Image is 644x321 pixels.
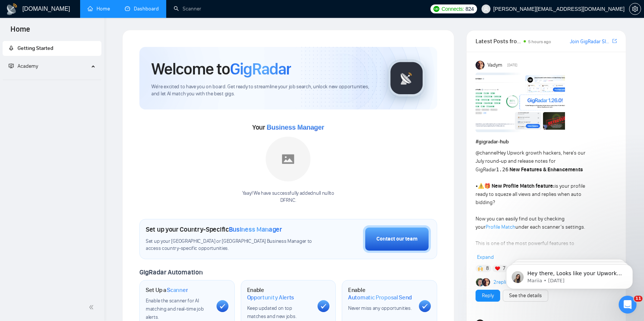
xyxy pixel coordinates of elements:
li: Getting Started [3,41,101,56]
img: Alex B [476,278,484,286]
div: Contact our team [376,235,417,243]
strong: New Profile Match feature: [492,183,555,189]
a: searchScanner [174,6,201,12]
span: @channel [476,150,498,156]
span: double-left [89,303,96,311]
iframe: Intercom notifications message [495,249,644,301]
button: Contact our team [363,225,431,253]
span: [DATE] [507,62,517,69]
p: DFRNC . [242,197,334,204]
span: Automatic Proposal Send [348,294,412,301]
strong: New Features & Enhancements [509,166,583,173]
span: Latest Posts from the GigRadar Community [476,36,521,46]
span: export [612,38,617,44]
h1: Welcome to [151,59,291,79]
span: Getting Started [18,45,53,51]
h1: Set up your Country-Specific [146,225,282,233]
div: Yaay! We have successfully added null null to [242,190,334,204]
span: Scanner [167,286,188,294]
span: Hey there, Looks like your Upwork agency DFRNC ran out of connects. We recently tried to send a p... [32,22,129,109]
span: Business Manager [229,225,282,233]
span: Home [4,24,36,39]
span: 824 [465,5,474,13]
button: setting [629,3,641,15]
span: Academy [18,63,38,69]
img: placeholder.png [266,137,310,181]
h1: Set Up a [146,286,188,294]
a: export [612,38,617,45]
img: Vadym [476,61,484,70]
span: Your [252,123,324,131]
span: 11 [634,296,643,302]
span: Vadym [487,61,502,69]
li: Academy Homepage [3,77,101,82]
iframe: Intercom live chat [619,296,637,314]
span: GigRadar Automation [139,268,202,276]
span: Connects: [442,5,464,13]
a: Reply [482,292,494,300]
span: Keep updated on top matches and new jobs. [247,305,297,320]
span: fund-projection-screen [9,63,14,69]
h1: Enable [247,286,312,301]
p: Message from Mariia, sent 3w ago [32,29,129,35]
img: 🙌 [478,266,483,271]
img: F09AC4U7ATU-image.png [476,73,565,132]
h1: Enable [348,286,413,301]
span: GigRadar [230,59,291,79]
a: Profile Match [486,224,515,230]
span: 🎁 [484,183,490,189]
a: homeHome [88,6,110,12]
span: 8 [486,265,489,272]
span: rocket [9,45,14,51]
span: Set up your [GEOGRAPHIC_DATA] or [GEOGRAPHIC_DATA] Business Manager to access country-specific op... [146,238,317,252]
a: Join GigRadar Slack Community [570,38,611,46]
span: Enable the scanner for AI matching and real-time job alerts. [146,298,203,320]
span: user [483,6,489,12]
span: 5 hours ago [528,39,551,44]
img: upwork-logo.png [433,6,439,12]
code: 1.26 [496,166,509,172]
span: Expand [477,254,494,260]
a: setting [629,6,641,12]
span: Business Manager [266,124,324,131]
button: Reply [476,290,500,302]
span: We're excited to have you on board. Get ready to streamline your job search, unlock new opportuni... [151,83,376,98]
span: Academy [9,63,38,69]
span: setting [629,6,641,12]
a: dashboardDashboard [125,6,159,12]
span: ⚠️ [478,183,484,189]
img: logo [6,3,18,15]
h1: # gigradar-hub [476,138,617,146]
img: gigradar-logo.png [388,60,425,97]
a: 2replies [493,279,511,286]
span: Never miss any opportunities. [348,305,411,311]
span: Opportunity Alerts [247,294,294,301]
